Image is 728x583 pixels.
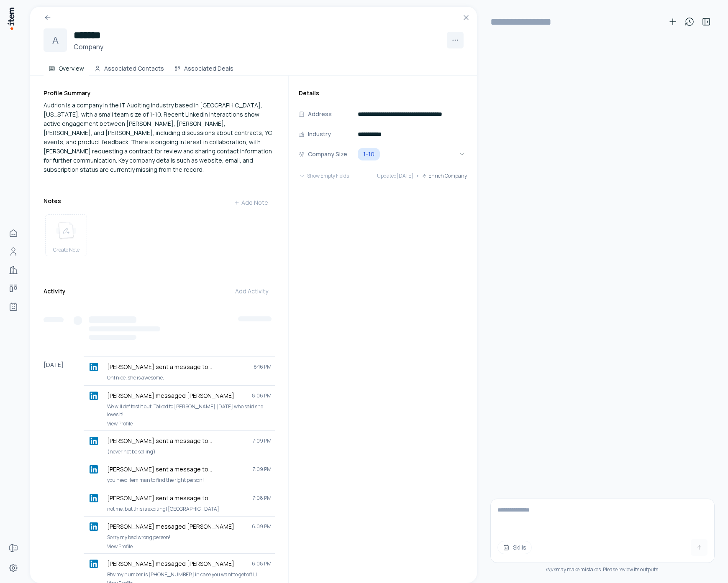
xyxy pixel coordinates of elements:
button: Add Activity [228,283,275,300]
span: Create Note [53,247,79,253]
a: View Profile [87,420,272,427]
button: More actions [447,32,464,48]
h3: Details [299,89,467,97]
p: [PERSON_NAME] messaged [PERSON_NAME] [107,560,245,568]
button: Toggle sidebar [698,13,715,30]
button: Associated Deals [169,59,238,75]
img: linkedin logo [90,437,98,445]
p: Company Size [308,150,347,159]
span: 6:08 PM [252,560,272,567]
a: View Profile [87,543,272,550]
span: Updated [DATE] [377,173,413,179]
button: Skills [497,541,532,554]
img: linkedin logo [90,494,98,502]
p: not me, but this is exciting! [GEOGRAPHIC_DATA] [107,505,272,513]
img: linkedin logo [90,363,98,371]
button: Add Note [227,194,275,211]
button: create noteCreate Note [45,214,87,256]
p: Address [308,109,332,119]
a: Home [5,225,22,242]
p: [PERSON_NAME] sent a message to [PERSON_NAME] [107,363,247,371]
span: 7:09 PM [253,438,272,444]
span: 7:08 PM [253,495,272,502]
p: Btw my number is [PHONE_NUMBER] in case you want to get off LI [107,570,272,579]
span: Skills [513,543,526,552]
span: 8:16 PM [254,364,272,370]
h3: Notes [44,197,61,205]
button: Show Empty Fields [299,168,349,184]
i: item [546,566,556,573]
p: [PERSON_NAME] sent a message to [PERSON_NAME] [107,494,246,502]
p: [PERSON_NAME] messaged [PERSON_NAME] [107,522,245,531]
a: Companies [5,262,22,278]
h3: Activity [44,287,66,295]
h3: Profile Summary [44,89,275,97]
button: New conversation [664,13,681,30]
a: Settings [5,560,22,576]
p: [PERSON_NAME] sent a message to [PERSON_NAME] [107,465,246,474]
p: Industry [308,130,331,139]
img: linkedin logo [90,522,98,531]
div: A [44,28,67,52]
img: create note [56,221,76,240]
div: Add Note [234,199,268,207]
div: may make mistakes. Please review its outputs. [490,566,715,573]
p: you need item man to find the right person! [107,476,272,484]
img: linkedin logo [90,392,98,400]
img: linkedin logo [90,465,98,474]
span: 6:09 PM [252,523,272,530]
p: (never not be selling) [107,448,272,456]
span: 8:06 PM [252,392,272,399]
h3: Company [74,42,115,52]
div: Audrion is a company in the IT Auditing industry based in [GEOGRAPHIC_DATA], [US_STATE], with a s... [44,101,275,174]
img: linkedin logo [90,560,98,568]
button: View history [681,13,698,30]
a: deals [5,280,22,297]
button: Overview [44,59,89,75]
p: [PERSON_NAME] sent a message to [PERSON_NAME] [107,437,246,445]
span: 7:09 PM [253,466,272,473]
img: Item Brain Logo [7,7,15,31]
p: [PERSON_NAME] messaged [PERSON_NAME] [107,392,245,400]
button: Enrich Company [422,168,467,184]
a: Forms [5,540,22,556]
p: Sorry my bad wrong person! [107,533,272,542]
p: We will def test it out. Talked to [PERSON_NAME] [DATE] who said she loves it! [107,402,272,419]
p: Oh! nice, she is awesome. [107,374,272,382]
button: Associated Contacts [89,59,169,75]
a: Contacts [5,243,22,260]
a: Agents [5,298,22,315]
